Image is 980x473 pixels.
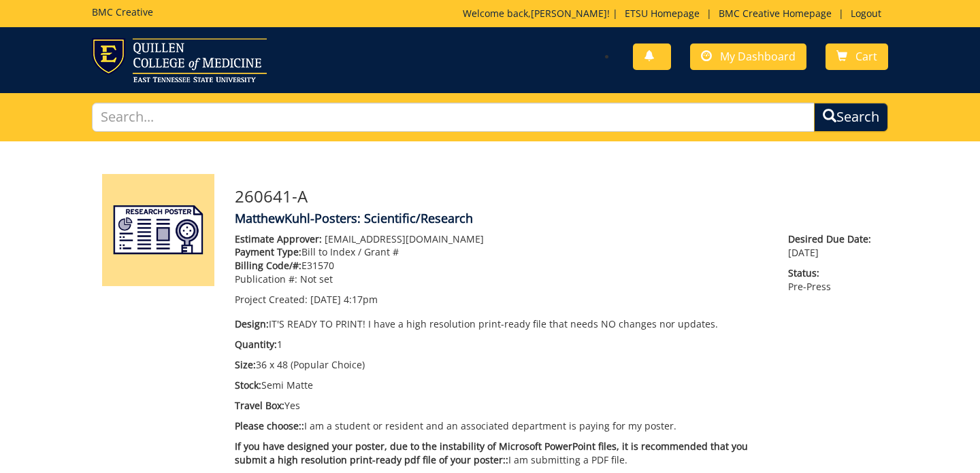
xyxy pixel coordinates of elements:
[235,273,297,285] span: Publication #:
[235,379,768,392] p: Semi Matte
[235,259,768,273] p: E31570
[92,38,267,82] img: ETSU logo
[235,259,301,272] span: Billing Code/#:
[235,399,284,412] span: Travel Box:
[235,317,768,331] p: IT'S READY TO PRINT! I have a high resolution print-ready file that needs NO changes nor updates.
[300,273,333,285] span: Not set
[855,49,877,64] span: Cart
[235,419,304,432] span: Please choose::
[235,440,748,466] span: If you have designed your poster, due to the instability of Microsoft PowerPoint files, it is rec...
[235,245,768,259] p: Bill to Index / Grant #
[618,7,706,20] a: ETSU Homepage
[102,174,214,286] img: Product featured image
[235,232,768,246] p: [EMAIL_ADDRESS][DOMAIN_NAME]
[235,232,322,245] span: Estimate Approver:
[844,7,888,20] a: Logout
[690,43,806,70] a: My Dashboard
[310,293,378,306] span: [DATE] 4:17pm
[235,358,768,372] p: 36 x 48 (Popular Choice)
[235,188,878,205] h3: 260641-A
[235,317,269,330] span: Design:
[235,245,301,258] span: Payment Type:
[235,212,878,226] h4: MatthewKuhl-Posters: Scientific/Research
[235,338,277,351] span: Quantity:
[788,266,878,280] span: Status:
[531,7,607,20] a: [PERSON_NAME]
[235,358,256,371] span: Size:
[235,440,768,467] p: I am submitting a PDF file.
[814,103,888,132] button: Search
[788,232,878,246] span: Desired Due Date:
[826,43,888,70] a: Cart
[235,293,308,306] span: Project Created:
[720,49,796,64] span: My Dashboard
[235,379,261,391] span: Stock:
[235,338,768,351] p: 1
[235,419,768,433] p: I am a student or resident and an associated department is paying for my poster.
[92,7,153,17] h5: BMC Creative
[788,266,878,294] p: Pre-Press
[92,103,815,132] input: Search...
[788,232,878,260] p: [DATE]
[712,7,838,20] a: BMC Creative Homepage
[235,399,768,413] p: Yes
[463,7,888,20] p: Welcome back, ! | | |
